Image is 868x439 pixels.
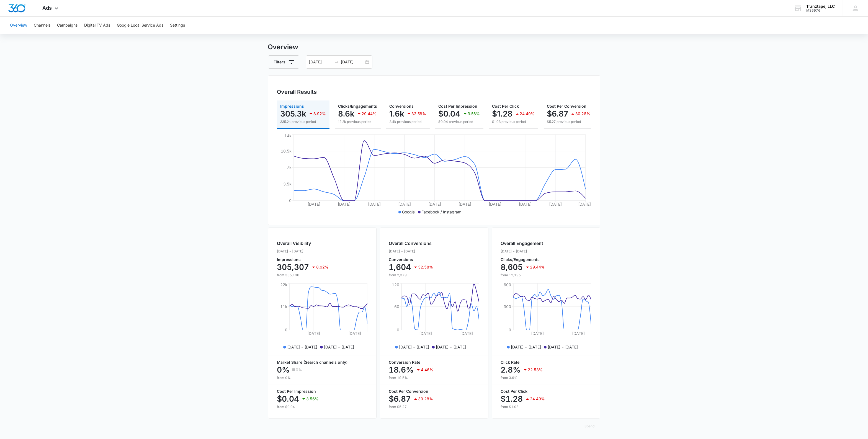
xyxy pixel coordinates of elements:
[170,17,185,34] button: Settings
[392,282,399,287] tspan: 120
[390,109,405,118] p: 1.6k
[547,104,587,109] span: Cost Per Conversion
[492,119,535,124] p: $1.03 previous period
[501,258,545,262] p: Clicks/Engagements
[348,331,361,336] tspan: [DATE]
[10,17,27,34] button: Overview
[277,263,309,272] p: 305,307
[547,109,568,118] p: $6.87
[501,273,545,278] p: from 12,195
[287,344,317,350] p: [DATE] - [DATE]
[439,119,480,124] p: $0.04 previous period
[280,104,304,109] span: Impressions
[399,344,429,350] p: [DATE] - [DATE]
[389,404,479,409] p: from $5.27
[458,202,471,206] tspan: [DATE]
[338,104,377,109] span: Clicks/Engagements
[439,109,461,118] p: $0.04
[501,249,545,254] p: [DATE] - [DATE]
[284,133,292,138] tspan: 14k
[530,265,545,269] p: 29.44%
[389,258,433,262] p: Conversions
[280,119,326,124] p: 335.2k previous period
[419,331,432,336] tspan: [DATE]
[277,389,367,393] p: Cost Per Impression
[117,17,163,34] button: Google Local Service Ads
[398,202,411,206] tspan: [DATE]
[277,249,329,254] p: [DATE] - [DATE]
[306,397,319,401] p: 3.56%
[307,331,320,336] tspan: [DATE]
[389,389,479,393] p: Cost Per Conversion
[548,344,578,350] p: [DATE] - [DATE]
[428,202,441,206] tspan: [DATE]
[397,327,399,332] tspan: 0
[501,389,591,393] p: Cost Per Click
[501,394,523,403] p: $1.28
[283,182,292,186] tspan: 3.5k
[504,282,511,287] tspan: 600
[528,368,543,372] p: 22.53%
[511,344,541,350] p: [DATE] - [DATE]
[501,365,521,374] p: 2.8%
[418,397,433,401] p: 30.28%
[572,331,585,336] tspan: [DATE]
[531,331,544,336] tspan: [DATE]
[806,9,835,12] div: account id
[314,112,326,116] p: 8.92%
[492,109,513,118] p: $1.28
[289,198,292,203] tspan: 0
[280,282,287,287] tspan: 22k
[520,112,535,116] p: 24.49%
[460,331,473,336] tspan: [DATE]
[389,263,411,272] p: 1,604
[504,304,511,309] tspan: 300
[519,202,531,206] tspan: [DATE]
[492,104,519,109] span: Cost Per Click
[389,365,414,374] p: 18.6%
[488,202,501,206] tspan: [DATE]
[439,104,478,109] span: Cost Per Impression
[390,104,414,109] span: Conversions
[324,344,354,350] p: [DATE] - [DATE]
[42,5,52,11] span: Ads
[341,59,364,65] input: End date
[338,119,377,124] p: 12.2k previous period
[277,375,367,380] p: from 0%
[402,209,415,215] p: Google
[277,360,367,364] p: Market Share (Search channels only)
[268,55,299,69] button: Filters
[338,109,355,118] p: 8.6k
[390,119,426,124] p: 2.4k previous period
[501,404,591,409] p: from $1.03
[468,112,480,116] p: 3.56%
[389,375,479,380] p: from 19.5%
[281,149,292,153] tspan: 10.5k
[501,360,591,364] p: Click Rate
[268,42,600,52] h3: Overview
[316,265,329,269] p: 8.92%
[418,265,433,269] p: 32.58%
[509,327,511,332] tspan: 0
[389,240,433,247] h2: Overall Conversions
[277,273,329,278] p: from 335,190
[436,344,466,350] p: [DATE] - [DATE]
[806,4,835,9] div: account name
[277,404,367,409] p: from $0.04
[549,202,562,206] tspan: [DATE]
[280,304,287,309] tspan: 11k
[307,202,320,206] tspan: [DATE]
[389,394,411,403] p: $6.87
[394,304,399,309] tspan: 60
[309,59,332,65] input: Start date
[34,17,50,34] button: Channels
[547,119,591,124] p: $5.27 previous period
[296,368,302,372] p: 0%
[277,240,329,247] h2: Overall Visibility
[362,112,377,116] p: 29.44%
[576,112,591,116] p: 30.28%
[84,17,110,34] button: Digital TV Ads
[280,109,306,118] p: 305.3k
[422,209,462,215] p: Facebook / Instagram
[530,397,545,401] p: 24.49%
